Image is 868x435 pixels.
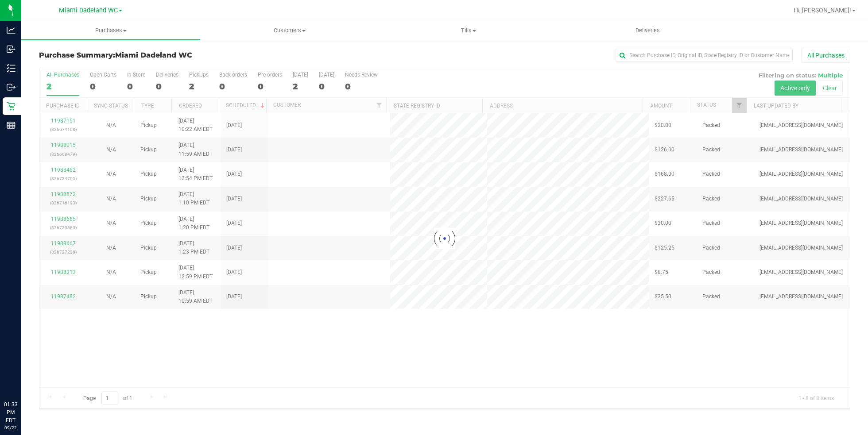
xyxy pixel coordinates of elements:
[4,424,17,431] p: 09/22
[21,27,200,35] span: Purchases
[4,400,17,424] p: 01:33 PM EDT
[802,48,850,63] button: All Purchases
[39,51,310,59] h3: Purchase Summary:
[558,21,737,40] a: Deliveries
[616,49,793,62] input: Search Purchase ID, Original ID, State Registry ID or Customer Name...
[7,102,15,111] inline-svg: Retail
[7,83,15,92] inline-svg: Outbound
[59,7,118,14] span: Miami Dadeland WC
[201,27,379,35] span: Customers
[115,51,192,59] span: Miami Dadeland WC
[7,45,15,54] inline-svg: Inbound
[380,27,558,35] span: Tills
[21,21,200,40] a: Purchases
[624,27,672,35] span: Deliveries
[7,26,15,35] inline-svg: Analytics
[794,7,851,14] span: Hi, [PERSON_NAME]!
[379,21,558,40] a: Tills
[7,121,15,130] inline-svg: Reports
[7,64,15,73] inline-svg: Inventory
[9,364,35,391] iframe: Resource center
[200,21,379,40] a: Customers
